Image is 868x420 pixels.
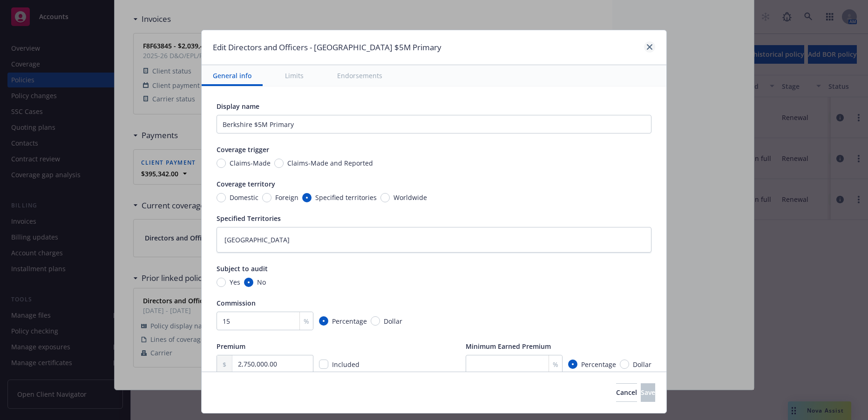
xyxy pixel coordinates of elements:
[217,214,281,223] span: Specified Territories
[217,180,275,188] span: Coverage territory
[380,193,390,202] input: Worldwide
[466,342,551,351] span: Minimum Earned Premium
[326,65,393,86] button: Endorsements
[332,316,367,326] span: Percentage
[274,159,284,168] input: Claims-Made and Reported
[230,193,258,202] span: Domestic
[213,41,441,53] h1: Edit Directors and Officers - [GEOGRAPHIC_DATA] $5M Primary
[553,360,558,369] span: %
[302,193,312,202] input: Specified territories
[257,277,266,287] span: No
[217,102,259,111] span: Display name
[230,277,240,287] span: Yes
[217,227,651,253] textarea: [GEOGRAPHIC_DATA]
[217,264,268,273] span: Subject to audit
[244,278,253,287] input: No
[217,299,256,307] span: Commission
[315,193,377,202] span: Specified territories
[217,145,269,154] span: Coverage trigger
[384,316,402,326] span: Dollar
[581,360,616,369] span: Percentage
[332,360,359,369] span: Included
[232,355,313,373] input: 0.00
[230,158,271,168] span: Claims-Made
[217,342,245,351] span: Premium
[319,316,328,326] input: Percentage
[262,193,271,202] input: Foreign
[274,65,315,86] button: Limits
[287,158,373,168] span: Claims-Made and Reported
[217,278,226,287] input: Yes
[304,316,309,326] span: %
[217,159,226,168] input: Claims-Made
[217,193,226,202] input: Domestic
[568,360,577,369] input: Percentage
[371,316,380,326] input: Dollar
[275,193,298,202] span: Foreign
[393,193,427,202] span: Worldwide
[202,65,263,86] button: General info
